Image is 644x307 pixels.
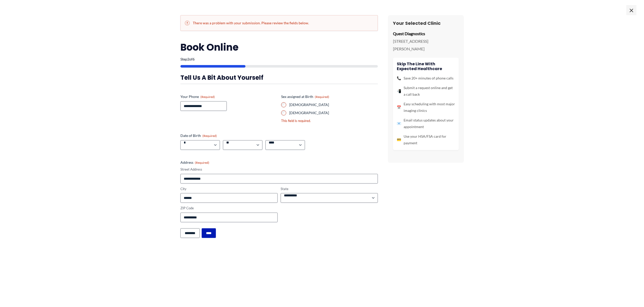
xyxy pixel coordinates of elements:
[187,57,189,61] span: 2
[200,95,215,99] span: (Required)
[281,94,329,99] legend: Sex assigned at Birth
[397,75,401,81] span: 📞
[180,206,278,211] label: ZIP Code
[180,94,277,99] label: Your Phone
[315,95,329,99] span: (Required)
[180,160,209,165] legend: Address
[180,187,278,191] label: City
[397,88,401,94] span: 📲
[397,75,455,81] li: Save 20+ minutes of phone calls
[397,104,401,111] span: 📅
[397,133,455,146] li: Use your HSA/FSA card for payment
[195,161,209,165] span: (Required)
[289,102,378,107] label: [DEMOGRAPHIC_DATA]
[393,20,459,26] h3: Your Selected Clinic
[289,110,378,115] label: [DEMOGRAPHIC_DATA]
[397,62,455,71] h4: Skip the line with Expected Healthcare
[393,30,459,37] p: Quest Diagnostics
[393,37,459,52] p: [STREET_ADDRESS][PERSON_NAME]
[193,57,195,61] span: 6
[185,21,373,26] h2: There was a problem with your submission. Please review the fields below.
[397,101,455,114] li: Easy scheduling with most major imaging clinics
[397,85,455,98] li: Submit a request online and get a call back
[202,134,217,138] span: (Required)
[397,120,401,127] span: 📧
[180,41,378,53] h2: Book Online
[397,136,401,143] span: 💳
[180,57,378,61] p: Step of
[281,118,378,123] div: This field is required.
[180,133,217,138] legend: Date of Birth
[180,167,378,172] label: Street Address
[626,5,636,15] span: ×
[281,187,378,191] label: State
[180,74,378,81] h3: Tell us a bit about yourself
[397,117,455,130] li: Email status updates about your appointment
